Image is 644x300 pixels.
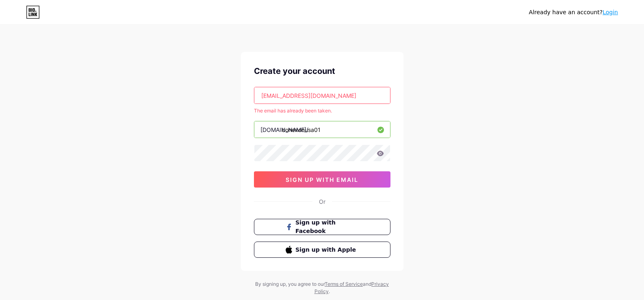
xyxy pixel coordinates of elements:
[254,121,390,138] input: username
[260,125,308,134] div: [DOMAIN_NAME]/
[254,87,390,104] input: Email
[325,281,363,287] a: Terms of Service
[254,242,390,258] button: Sign up with Apple
[254,219,390,235] button: Sign up with Facebook
[529,8,618,17] div: Already have an account?
[254,65,390,77] div: Create your account
[253,281,391,295] div: By signing up, you agree to our and .
[295,218,358,235] span: Sign up with Facebook
[295,246,358,254] span: Sign up with Apple
[319,197,325,206] div: Or
[603,9,618,15] a: Login
[254,171,390,188] button: sign up with email
[254,107,390,114] div: The email has already been taken.
[286,176,358,183] span: sign up with email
